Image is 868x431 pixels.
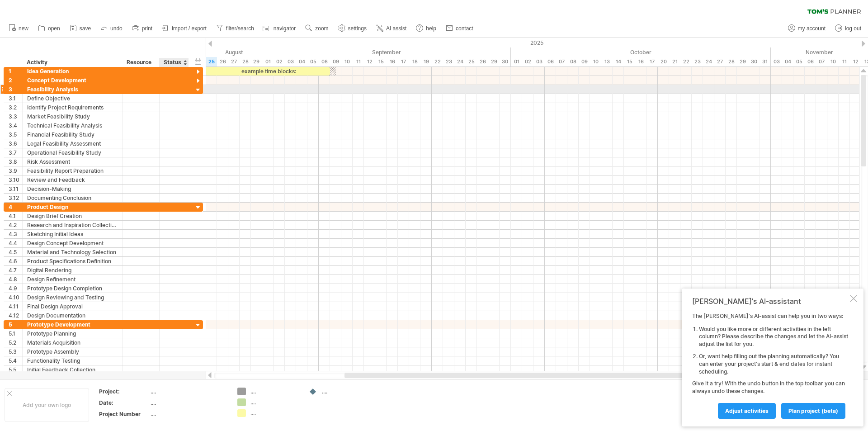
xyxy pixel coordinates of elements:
span: plan project (beta) [788,407,838,414]
div: Monday, 20 October 2025 [658,57,669,66]
div: Initial Feedback Collection [27,365,118,374]
div: Material and Technology Selection [27,248,118,256]
div: Project Number [99,410,149,418]
span: my account [798,25,826,32]
div: Thursday, 2 October 2025 [522,57,533,66]
span: save [80,25,91,32]
div: Define Objective [27,94,118,103]
div: Market Feasibility Study [27,112,118,121]
span: contact [456,25,473,32]
div: Wednesday, 15 October 2025 [624,57,635,66]
div: Wednesday, 22 October 2025 [680,57,692,66]
span: settings [348,25,367,32]
div: Product Design [27,203,118,211]
li: Would you like more or different activities in the left column? Please describe the changes and l... [699,326,848,348]
div: Monday, 27 October 2025 [714,57,726,66]
div: Monday, 15 September 2025 [375,57,387,66]
div: Feasibility Analysis [27,85,118,94]
div: 3.12 [9,194,22,202]
div: Identify Project Requirements [27,103,118,112]
div: Thursday, 23 October 2025 [692,57,703,66]
a: new [6,23,31,34]
div: 3.1 [9,94,22,103]
div: Project: [99,388,149,395]
div: Friday, 3 October 2025 [533,57,545,66]
div: Digital Rendering [27,266,118,275]
div: The [PERSON_NAME]'s AI-assist can help you in two ways: Give it a try! With the undo button in th... [692,313,848,418]
div: Research and Inspiration Collection [27,221,118,229]
div: 2 [9,76,22,85]
div: Friday, 5 September 2025 [307,57,319,66]
div: 4.3 [9,230,22,238]
div: 5.1 [9,329,22,338]
div: Design Documentation [27,311,118,320]
div: Thursday, 6 November 2025 [805,57,816,66]
a: plan project (beta) [781,403,845,419]
div: 3 [9,85,22,94]
a: log out [833,23,864,34]
div: Idea Generation [27,67,118,76]
div: Friday, 10 October 2025 [590,57,601,66]
div: Tuesday, 2 September 2025 [274,57,285,66]
a: AI assist [374,23,409,34]
div: 5 [9,320,22,329]
div: Resource [127,58,154,67]
div: Tuesday, 21 October 2025 [669,57,680,66]
div: Thursday, 16 October 2025 [635,57,646,66]
div: Thursday, 18 September 2025 [409,57,420,66]
div: Status [164,58,184,67]
div: 3.5 [9,130,22,139]
div: Design Brief Creation [27,212,118,220]
div: Wednesday, 1 October 2025 [511,57,522,66]
div: example time blocks: [206,67,330,76]
li: Or, want help filling out the planning automatically? You can enter your project's start & end da... [699,353,848,375]
span: filter/search [226,25,254,32]
div: Friday, 12 September 2025 [364,57,375,66]
div: Final Design Approval [27,302,118,311]
div: Friday, 7 November 2025 [816,57,827,66]
div: Tuesday, 11 November 2025 [839,57,850,66]
div: Activity [27,58,117,67]
div: Tuesday, 23 September 2025 [443,57,454,66]
span: navigator [274,25,296,32]
div: 4.11 [9,302,22,311]
div: Tuesday, 4 November 2025 [782,57,793,66]
div: .... [151,388,226,395]
div: Wednesday, 12 November 2025 [850,57,861,66]
div: Design Refinement [27,275,118,284]
div: 4.5 [9,248,22,256]
div: Monday, 29 September 2025 [488,57,500,66]
div: Review and Feedback [27,175,118,184]
div: September 2025 [262,47,511,57]
div: Thursday, 9 October 2025 [579,57,590,66]
div: Monday, 25 August 2025 [206,57,217,66]
div: Risk Assessment [27,157,118,166]
div: Monday, 10 November 2025 [827,57,839,66]
div: Financial Feasibility Study [27,130,118,139]
div: Wednesday, 10 September 2025 [341,57,353,66]
div: Thursday, 28 August 2025 [240,57,251,66]
span: Adjust activities [725,407,769,414]
div: 3.8 [9,157,22,166]
div: [PERSON_NAME]'s AI-assistant [692,297,848,306]
div: Tuesday, 28 October 2025 [726,57,737,66]
div: Thursday, 25 September 2025 [466,57,477,66]
div: 4.4 [9,239,22,247]
div: Friday, 19 September 2025 [420,57,432,66]
div: Concept Development [27,76,118,85]
a: save [67,23,94,34]
span: undo [110,25,123,32]
div: 3.11 [9,185,22,193]
div: Monday, 8 September 2025 [319,57,330,66]
div: Prototype Planning [27,329,118,338]
div: Friday, 26 September 2025 [477,57,488,66]
div: Friday, 17 October 2025 [646,57,658,66]
div: Thursday, 4 September 2025 [296,57,307,66]
div: 4.7 [9,266,22,275]
div: Wednesday, 8 October 2025 [567,57,579,66]
div: .... [151,410,226,418]
span: import / export [172,25,207,32]
div: Date: [99,399,149,407]
div: Wednesday, 17 September 2025 [398,57,409,66]
div: 3.7 [9,148,22,157]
